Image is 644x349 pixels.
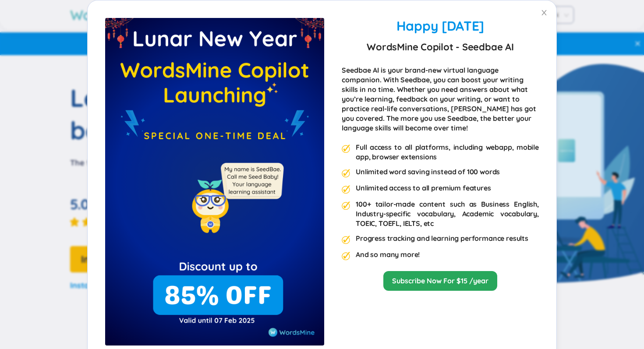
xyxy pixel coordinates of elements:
[105,18,324,345] img: premium
[367,39,513,55] strong: WordsMine Copilot - Seedbae AI
[356,142,539,162] div: Full access to all platforms, including webapp, mobile app, browser extensions
[342,252,350,261] img: premium
[342,185,350,194] img: premium
[356,167,500,178] div: Unlimited word saving instead of 100 words
[356,183,491,194] div: Unlimited access to all premium features
[356,233,528,244] div: Progress tracking and learning performance results
[383,271,497,291] button: Subscribe Now For $15 /year
[356,250,420,261] div: And so many more!
[342,236,350,244] img: premium
[392,276,488,286] a: Subscribe Now For $15 /year
[532,0,556,25] button: Close
[342,145,350,153] img: premium
[356,199,539,228] div: 100+ tailor-made content such as Business English, Industry-specific vocabulary, Academic vocabul...
[541,9,548,16] span: close
[342,201,350,210] img: premium
[342,65,539,133] div: Seedbae AI is your brand-new virtual language companion. With Seedbae, you can boost your writing...
[396,18,484,34] span: Happy [DATE]
[342,169,350,178] img: premium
